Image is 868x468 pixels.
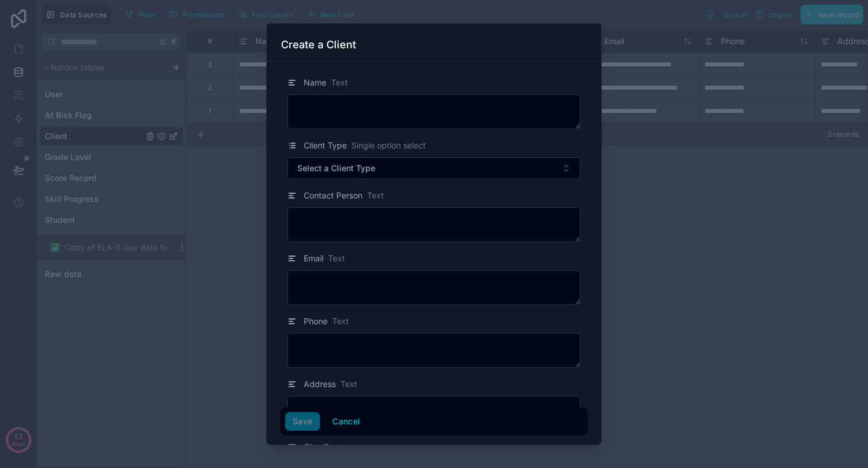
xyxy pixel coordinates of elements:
[304,441,319,453] span: City
[367,190,384,201] span: Text
[304,140,347,151] span: Client Type
[328,253,345,264] span: Text
[304,253,323,264] span: Email
[304,315,328,327] span: Phone
[304,77,326,88] span: Name
[332,315,349,327] span: Text
[304,190,362,201] span: Contact Person
[287,157,581,179] button: Select Button
[297,162,375,174] span: Select a Client Type
[351,140,426,151] span: Single option select
[331,77,348,88] span: Text
[304,378,336,390] span: Address
[340,378,357,390] span: Text
[281,38,356,52] h3: Create a Client
[323,441,340,453] span: Text
[325,412,368,431] button: Cancel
